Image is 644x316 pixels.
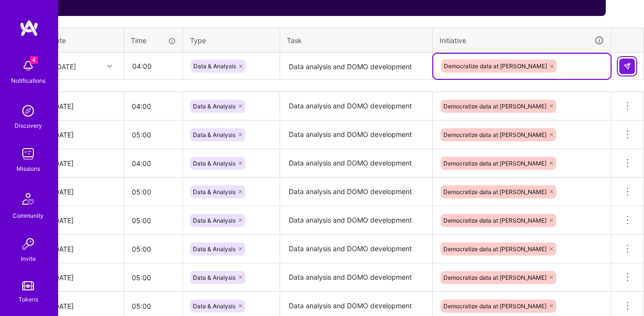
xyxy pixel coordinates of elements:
span: Democratize data at [PERSON_NAME] [443,245,547,253]
span: Democratize data at [PERSON_NAME] [443,188,547,196]
textarea: Data analysis and DOMO development [281,54,431,79]
img: discovery [18,101,38,120]
div: [DATE] [52,244,116,254]
input: HH:MM [124,179,183,205]
span: Democratize data at [PERSON_NAME] [444,62,547,70]
span: Democratize data at [PERSON_NAME] [443,103,547,110]
span: Democratize data at [PERSON_NAME] [443,131,547,138]
div: Invite [21,254,36,264]
img: Submit [623,62,631,70]
span: Data & Analysis [193,103,236,110]
div: [DATE] [52,130,116,140]
div: Tokens [18,294,38,304]
div: Discovery [15,120,42,131]
span: Democratize data at [PERSON_NAME] [443,160,547,167]
img: teamwork [18,144,38,164]
th: Task [280,28,433,53]
th: Date [44,28,124,53]
img: tokens [22,281,34,290]
div: [DATE] [54,61,76,71]
span: Democratize data at [PERSON_NAME] [443,217,547,224]
span: 4 [30,56,38,64]
input: HH:MM [124,150,183,176]
div: Time [131,35,176,45]
span: Data & Analysis [193,188,236,196]
input: HH:MM [124,93,183,119]
textarea: Data analysis and DOMO development [281,121,431,148]
span: Data & Analysis [193,62,236,70]
span: Data & Analysis [193,274,236,281]
div: null [619,59,636,74]
input: HH:MM [124,236,183,262]
div: [DATE] [52,101,116,111]
div: Missions [16,164,40,174]
textarea: Data analysis and DOMO development [281,150,431,177]
div: [DATE] [52,187,116,197]
div: Community [13,211,44,221]
textarea: Data analysis and DOMO development [281,179,431,205]
span: Data & Analysis [193,131,236,138]
div: [DATE] [52,158,116,168]
div: [DATE] [52,272,116,283]
div: [DATE] [52,301,116,311]
span: Data & Analysis [193,160,236,167]
span: Democratize data at [PERSON_NAME] [443,274,547,281]
span: Data & Analysis [193,302,236,310]
img: Invite [18,234,38,254]
div: [DATE] [52,215,116,226]
div: Notifications [11,75,46,86]
img: logo [19,19,39,37]
textarea: Data analysis and DOMO development [281,93,431,120]
div: Initiative [440,35,604,46]
img: Community [16,187,40,211]
img: bell [18,56,38,75]
th: Type [183,28,280,53]
textarea: Data analysis and DOMO development [281,264,431,291]
span: Democratize data at [PERSON_NAME] [443,302,547,310]
input: HH:MM [124,208,183,233]
input: HH:MM [125,53,182,79]
i: icon Chevron [107,64,112,69]
input: HH:MM [124,265,183,290]
input: HH:MM [124,122,183,148]
textarea: Data analysis and DOMO development [281,236,431,262]
span: Data & Analysis [193,217,236,224]
span: Data & Analysis [193,245,236,253]
textarea: Data analysis and DOMO development [281,207,431,234]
